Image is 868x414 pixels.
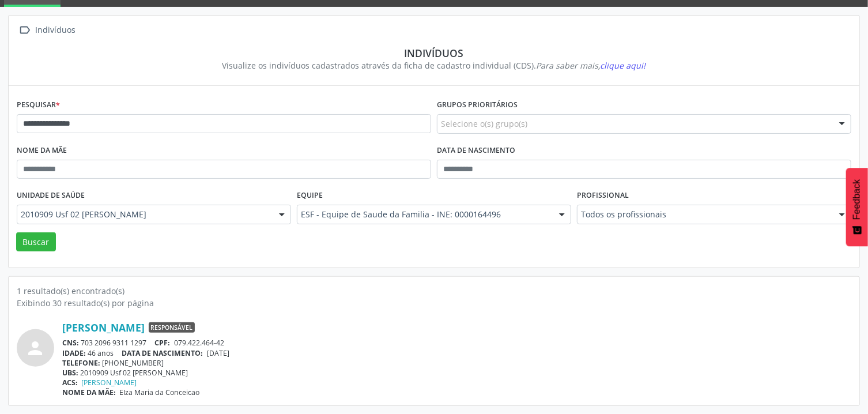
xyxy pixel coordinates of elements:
[207,348,229,358] span: [DATE]
[21,209,267,220] span: 2010909 Usf 02 [PERSON_NAME]
[17,142,67,160] label: Nome da mãe
[25,59,843,71] div: Visualize os indivíduos cadastrados através da ficha de cadastro individual (CDS).
[581,209,828,220] span: Todos os profissionais
[25,338,46,359] i: person
[846,168,868,246] button: Feedback - Mostrar pesquisa
[155,338,171,348] span: CPF:
[437,96,518,114] label: Grupos prioritários
[120,387,200,397] span: Elza Maria da Conceicao
[17,96,60,114] label: Pesquisar
[17,22,33,39] i: 
[17,187,85,205] label: Unidade de saúde
[62,387,116,397] span: NOME DA MÃE:
[62,348,851,358] div: 46 anos
[62,321,145,334] a: [PERSON_NAME]
[62,338,79,348] span: CNS:
[62,368,78,378] span: UBS:
[62,378,78,387] span: ACS:
[301,209,548,220] span: ESF - Equipe de Saude da Familia - INE: 0000164496
[62,338,851,348] div: 703 2096 9311 1297
[17,297,851,309] div: Exibindo 30 resultado(s) por página
[122,348,203,358] span: DATA DE NASCIMENTO:
[852,179,862,220] span: Feedback
[149,322,195,333] span: Responsável
[601,60,646,71] span: clique aqui!
[174,338,224,348] span: 079.422.464-42
[537,60,646,71] i: Para saber mais,
[62,348,86,358] span: IDADE:
[33,22,78,39] div: Indivíduos
[62,358,851,368] div: [PHONE_NUMBER]
[297,187,323,205] label: Equipe
[441,118,527,130] span: Selecione o(s) grupo(s)
[16,232,56,252] button: Buscar
[17,285,851,297] div: 1 resultado(s) encontrado(s)
[62,368,851,378] div: 2010909 Usf 02 [PERSON_NAME]
[25,47,843,59] div: Indivíduos
[62,358,100,368] span: TELEFONE:
[82,378,137,387] a: [PERSON_NAME]
[577,187,629,205] label: Profissional
[437,142,515,160] label: Data de nascimento
[17,22,78,39] a:  Indivíduos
